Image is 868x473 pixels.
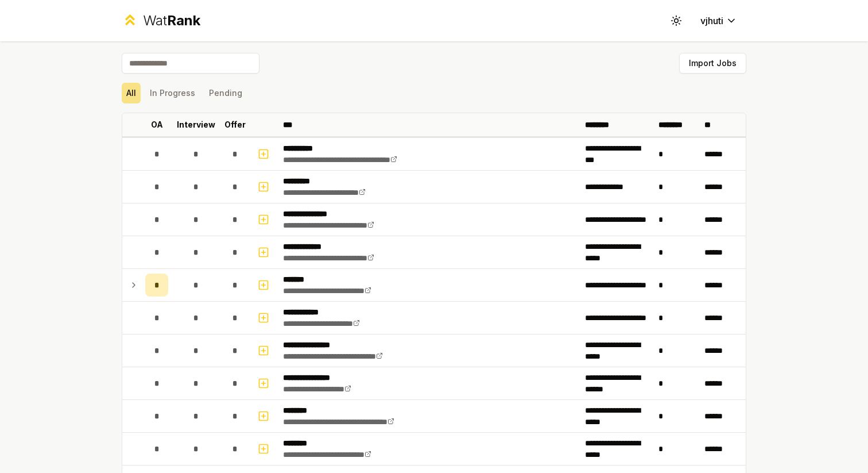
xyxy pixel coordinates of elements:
[691,10,746,31] button: vjhuti
[151,119,163,130] p: OA
[679,53,746,74] button: Import Jobs
[224,119,246,130] p: Offer
[145,83,200,103] button: In Progress
[143,11,200,30] div: Wat
[204,83,247,103] button: Pending
[700,14,723,28] span: vjhuti
[167,12,200,29] span: Rank
[122,11,200,30] a: WatRank
[177,119,215,130] p: Interview
[122,83,141,103] button: All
